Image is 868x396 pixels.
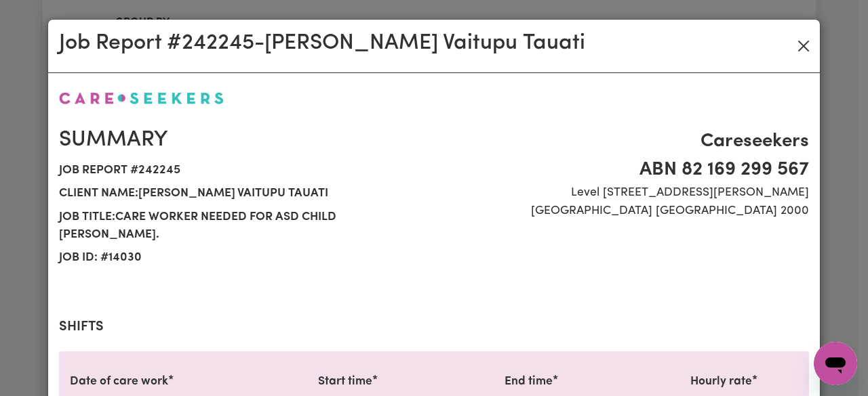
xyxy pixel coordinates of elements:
[442,156,809,184] span: ABN 82 169 299 567
[793,35,814,57] button: Close
[690,373,752,391] label: Hourly rate
[59,246,426,269] span: Job ID: # 14030
[59,127,426,153] h2: Summary
[318,373,372,391] label: Start time
[59,92,224,104] img: Careseekers logo
[442,184,809,202] span: Level [STREET_ADDRESS][PERSON_NAME]
[70,373,168,391] label: Date of care work
[59,319,809,335] h2: Shifts
[59,206,426,247] span: Job title: Care worker needed for ASD child [PERSON_NAME].
[442,202,809,220] span: [GEOGRAPHIC_DATA] [GEOGRAPHIC_DATA] 2000
[505,373,553,391] label: End time
[814,342,857,385] iframe: Button to launch messaging window
[59,30,585,56] h2: Job Report # 242245 - [PERSON_NAME] Vaitupu Tauati
[442,127,809,156] span: Careseekers
[59,159,426,182] span: Job report # 242245
[59,182,426,205] span: Client name: [PERSON_NAME] Vaitupu Tauati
